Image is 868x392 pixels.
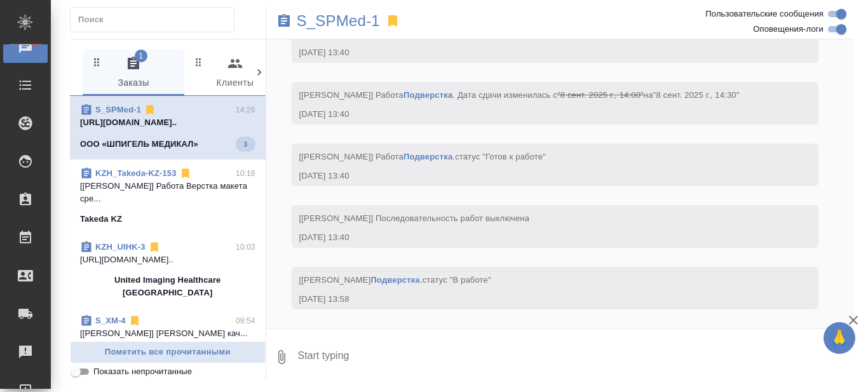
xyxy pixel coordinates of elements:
a: S_XM-4 [95,316,126,325]
span: Клиенты [192,56,278,91]
div: [DATE] 13:58 [299,293,775,306]
div: [DATE] 13:40 [299,46,775,59]
button: 🙏 [824,322,855,354]
div: [DATE] 13:40 [299,108,775,121]
span: статус "Готов к работе" [455,152,546,161]
svg: Зажми и перетащи, чтобы поменять порядок вкладок [91,56,103,68]
button: Пометить все прочитанными [70,341,266,363]
a: S_SPMed-1 [95,105,141,114]
p: [URL][DOMAIN_NAME].. [80,116,255,129]
span: 1 [135,50,147,62]
span: Показать непрочитанные [93,365,192,378]
div: [DATE] 13:40 [299,231,775,244]
span: "8 сент. 2025 г., 14:30" [653,90,740,100]
a: S_SPMed-1 [297,15,380,27]
span: [[PERSON_NAME]] Работа . [299,152,546,161]
span: [[PERSON_NAME]] Работа . Дата сдачи изменилась с на [299,90,740,100]
span: 3 [236,138,255,151]
div: S_XM-409:54[[PERSON_NAME]] [PERSON_NAME] кач...ООО ХИТ МОТОРЗ РУС (ИНН 9723160500) [70,307,266,368]
p: 10:18 [236,167,255,180]
p: [URL][DOMAIN_NAME].. [80,253,255,266]
span: статус "В работе" [423,275,491,285]
svg: Отписаться [148,241,161,253]
span: Пользовательские сообщения [705,8,824,20]
span: Оповещения-логи [753,23,824,36]
p: Takeda KZ [80,213,122,226]
span: [[PERSON_NAME]] Последовательность работ выключена [299,213,530,223]
svg: Отписаться [144,104,156,116]
svg: Отписаться [128,314,141,327]
div: [DATE] 13:40 [299,170,775,182]
div: S_SPMed-114:26[URL][DOMAIN_NAME]..ООО «ШПИГЕЛЬ МЕДИКАЛ»3 [70,96,266,159]
span: [[PERSON_NAME] . [299,275,491,285]
p: United Imaging Healthcare [GEOGRAPHIC_DATA] [80,274,255,299]
p: 14:26 [236,104,255,116]
p: ООО «ШПИГЕЛЬ МЕДИКАЛ» [80,138,198,151]
div: KZH_Takeda-KZ-15310:18[[PERSON_NAME]] Работа Верстка макета сре...Takeda KZ [70,159,266,233]
p: [[PERSON_NAME]] [PERSON_NAME] кач... [80,327,255,340]
a: 1 [3,31,48,63]
span: "8 сент. 2025 г., 14:00" [557,90,644,100]
p: 10:03 [236,241,255,253]
div: KZH_UIHK-310:03[URL][DOMAIN_NAME]..United Imaging Healthcare [GEOGRAPHIC_DATA] [70,233,266,307]
span: Пометить все прочитанными [77,345,259,360]
p: 09:54 [236,314,255,327]
a: KZH_UIHK-3 [95,242,146,252]
span: 🙏 [829,325,850,351]
a: Подверстка [403,90,452,100]
a: Подверстка [370,275,419,285]
a: KZH_Takeda-KZ-153 [95,168,177,178]
a: Подверстка [403,152,452,161]
span: Заказы [90,56,177,91]
input: Поиск [78,11,234,29]
p: [[PERSON_NAME]] Работа Верстка макета сре... [80,180,255,205]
